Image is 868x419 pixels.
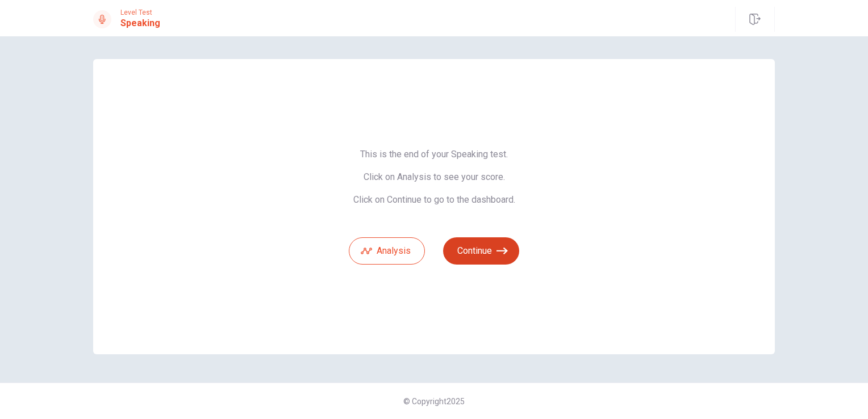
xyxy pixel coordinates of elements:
[349,149,519,206] span: This is the end of your Speaking test. Click on Analysis to see your score. Click on Continue to ...
[349,237,425,265] button: Analysis
[120,9,160,16] span: Level Test
[120,16,160,30] h1: Speaking
[403,397,465,406] span: © Copyright 2025
[443,237,519,265] button: Continue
